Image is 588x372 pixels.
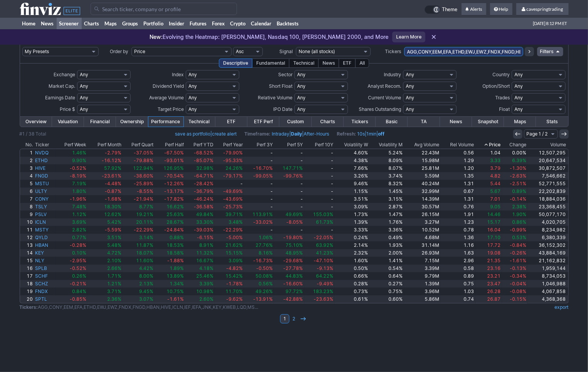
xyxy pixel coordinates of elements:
span: 19.21% [136,211,153,217]
span: 126.95% [163,165,184,171]
a: 3.51% [334,195,369,203]
span: 9.90% [72,158,86,163]
a: 32.99M [404,188,440,195]
a: 8.77% [123,203,155,211]
a: - [244,195,274,203]
a: 49.69% [274,211,304,218]
span: 6.39% [512,158,526,163]
a: 3.69% [55,218,88,226]
a: 5.67 [475,188,502,195]
a: Crypto [228,18,249,29]
a: - [215,180,244,188]
a: 20.11% [123,218,155,226]
a: After-Hours [304,131,329,137]
a: 7.66% [334,164,369,172]
a: 24.26% [215,164,244,172]
a: TSLY [34,203,55,211]
a: -79.17% [215,172,244,180]
a: -67.50% [155,149,185,157]
span: -49.69% [223,188,243,194]
span: 4.82 [491,173,501,179]
a: 8.09% [369,157,404,164]
a: 14.46 [475,211,502,218]
a: -25.89% [123,180,155,188]
a: 18.30% [87,203,122,211]
a: 9.46% [334,180,369,188]
span: -68.52% [194,150,213,156]
a: 1.45% [369,188,404,195]
a: -2.79% [87,149,122,157]
span: -0.52% [70,165,86,171]
a: - [304,157,334,164]
a: Forex [210,18,228,29]
a: 3.74% [369,172,404,180]
a: -28.42% [185,180,215,188]
a: 9.90% [55,157,88,164]
span: 5.44 [491,181,501,186]
a: 4 [20,172,34,180]
span: -17.82% [164,196,184,202]
a: Groups [120,18,141,29]
a: 1.15% [334,188,369,195]
a: Daily [291,131,302,137]
span: 1.90% [512,211,526,217]
a: 18,884,036 [528,195,568,203]
a: -17.82% [155,195,185,203]
a: - [304,149,334,157]
a: - [304,188,334,195]
a: 1.31 [440,180,475,188]
div: All [355,59,369,68]
a: 5.42% [87,218,122,226]
span: -25.73% [223,204,243,209]
a: 5.44 [475,180,502,188]
span: -64.71% [194,173,213,179]
a: MSTU [34,180,55,188]
a: create alert [212,131,237,137]
a: -79.88% [123,157,155,164]
a: 8.07% [369,164,404,172]
span: 39.71% [225,211,243,217]
span: 14.46 [487,211,501,217]
a: -85.07% [185,157,215,164]
a: Futures [187,18,210,29]
a: ULTY [34,188,55,195]
a: 7.48% [55,203,88,211]
a: -25.73% [215,203,244,211]
a: 16.62% [155,203,185,211]
a: Home [20,18,39,29]
span: cavespringtrading [527,6,563,12]
a: Insider [166,18,187,29]
span: -67.50% [164,150,184,156]
span: -13.17% [164,188,184,194]
div: ETF [339,59,356,68]
a: PSLV [34,211,55,218]
a: 155.03% [304,211,334,218]
a: 39.71% [215,211,244,218]
span: | [175,130,237,138]
a: -1.96% [55,195,88,203]
div: Technical [289,59,319,68]
a: Maps [102,18,120,29]
a: 8 [20,203,34,211]
a: News [39,18,57,29]
a: -0.14% [502,195,528,203]
span: -95.33% [223,158,243,163]
a: 3.79 [475,164,502,172]
a: 1.47% [369,211,404,218]
a: 12,507,295 [528,149,568,157]
a: 49.84% [185,211,215,218]
a: - [304,180,334,188]
a: 3.09% [334,203,369,211]
span: -93.01% [164,158,184,163]
a: Financial [84,117,116,127]
span: -46.24% [194,196,213,202]
a: 10 [20,218,34,226]
a: 5.24% [369,149,404,157]
a: Alerts [462,3,486,15]
a: 147.71% [274,164,304,172]
span: -8.55% [137,188,153,194]
span: 24.26% [225,165,243,171]
a: 1.80% [55,188,88,195]
span: 7.48% [72,204,86,209]
a: 4.60% [334,149,369,157]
